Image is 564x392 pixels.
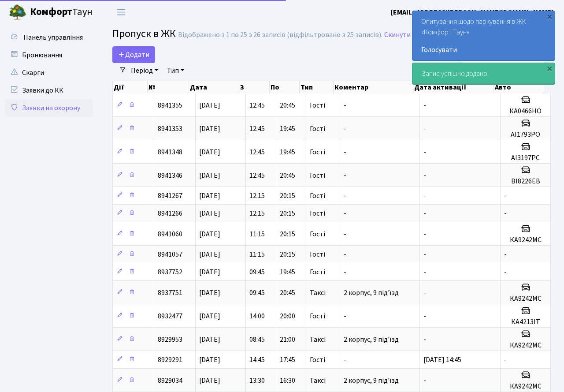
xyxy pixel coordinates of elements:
span: - [344,229,346,239]
span: - [423,147,426,157]
span: - [344,101,346,110]
th: Авто [494,81,544,93]
span: [DATE] [199,229,220,239]
a: Панель управління [4,29,93,46]
span: Гості [310,356,325,363]
span: - [504,209,507,218]
button: Переключити навігацію [110,5,132,19]
h5: КА4213ІТ [504,318,547,326]
img: logo.png [9,4,26,21]
th: № [148,81,189,93]
span: [DATE] [199,124,220,134]
span: - [344,124,346,134]
h5: АІ3197РС [504,154,547,162]
span: Додати [118,50,149,60]
span: - [423,124,426,134]
span: Гості [310,125,325,132]
span: [DATE] 14:45 [423,355,461,365]
th: По [270,81,300,93]
th: Дата активації [413,81,494,93]
span: 8941060 [158,229,182,239]
h5: КА0466НО [504,107,547,116]
span: - [344,267,346,277]
span: 8929291 [158,355,182,365]
span: 8941267 [158,191,182,201]
span: 8932477 [158,311,182,321]
span: [DATE] [199,101,220,110]
span: Гості [310,102,325,109]
span: 19:45 [280,147,295,157]
span: [DATE] [199,355,220,365]
span: [DATE] [199,311,220,321]
h5: КА9242МС [504,236,547,244]
span: - [423,335,426,344]
div: Опитування щодо паркування в ЖК «Комфорт Таун» [412,11,555,60]
span: 14:00 [249,311,265,321]
span: 11:15 [249,229,265,239]
th: Дії [113,81,148,93]
span: - [423,267,426,277]
div: × [545,12,554,21]
span: - [344,355,346,365]
span: Гості [310,172,325,179]
div: Відображено з 1 по 25 з 26 записів (відфільтровано з 25 записів). [178,31,382,39]
span: 21:00 [280,335,295,344]
span: Таксі [310,336,326,343]
a: Заявки до КК [4,82,93,99]
span: - [504,267,507,277]
span: [DATE] [199,335,220,344]
b: [EMAIL_ADDRESS][PERSON_NAME][DOMAIN_NAME] [391,7,553,17]
span: Гості [310,313,325,320]
span: 12:15 [249,191,265,201]
span: [DATE] [199,191,220,201]
span: [DATE] [199,171,220,180]
h5: ВІ8226ЕВ [504,177,547,186]
span: - [423,101,426,110]
span: Пропуск в ЖК [112,26,176,41]
span: 8941266 [158,209,182,218]
div: Запис успішно додано. [412,63,555,84]
span: [DATE] [199,250,220,259]
span: 12:45 [249,171,265,180]
span: 8937751 [158,288,182,298]
span: 20:45 [280,101,295,110]
th: Тип [300,81,334,93]
span: 12:45 [249,147,265,157]
span: 8941057 [158,250,182,259]
a: Скарги [4,64,93,82]
span: - [423,191,426,201]
a: Заявки на охорону [4,99,93,117]
span: - [344,147,346,157]
span: Гості [310,231,325,238]
a: Тип [163,63,188,78]
span: 19:45 [280,124,295,134]
span: - [344,311,346,321]
h5: КА9242МС [504,341,547,350]
span: Таун [30,5,93,20]
span: - [423,209,426,218]
span: Гості [310,269,325,276]
th: Дата [189,81,240,93]
span: Гості [310,149,325,156]
h5: КА9242МС [504,295,547,303]
span: 8941346 [158,171,182,180]
span: - [344,209,346,218]
span: 2 корпус, 9 під'їзд [344,376,399,385]
span: - [504,191,507,201]
span: [DATE] [199,147,220,157]
span: 20:15 [280,191,295,201]
span: - [344,250,346,259]
span: 8937752 [158,267,182,277]
span: - [504,250,507,259]
a: [EMAIL_ADDRESS][PERSON_NAME][DOMAIN_NAME] [391,7,553,18]
span: 20:15 [280,209,295,218]
a: Додати [112,46,155,63]
a: Скинути [384,31,411,39]
span: - [423,288,426,298]
span: 09:45 [249,267,265,277]
span: 12:45 [249,124,265,134]
span: - [344,171,346,180]
span: 12:45 [249,101,265,110]
span: 20:15 [280,250,295,259]
span: 20:15 [280,229,295,239]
